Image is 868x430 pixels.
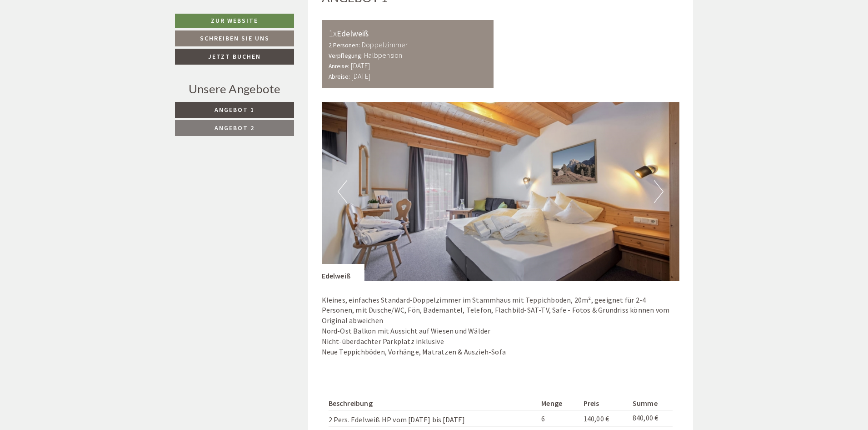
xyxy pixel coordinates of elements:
[329,41,360,49] small: 2 Personen:
[175,49,294,65] a: Jetzt buchen
[362,40,408,49] b: Doppelzimmer
[329,52,363,60] small: Verpflegung:
[329,410,538,427] td: 2 Pers. Edelweiß HP vom [DATE] bis [DATE]
[175,81,294,97] div: Unsere Angebote
[7,25,149,53] div: Guten Tag, wie können wir Ihnen helfen?
[329,27,487,40] div: Edelweiß
[329,62,350,70] small: Anreise:
[338,180,347,203] button: Previous
[175,14,294,28] a: Zur Website
[304,240,358,256] button: Senden
[322,264,365,281] div: Edelweiß
[329,396,538,410] th: Beschreibung
[629,396,673,410] th: Summe
[629,410,673,427] td: 840,00 €
[654,180,663,203] button: Next
[215,106,254,114] span: Angebot 1
[14,27,144,34] div: [GEOGRAPHIC_DATA]
[364,51,402,60] b: Halbpension
[538,410,579,427] td: 6
[14,45,144,51] small: 07:23
[580,396,629,410] th: Preis
[215,124,254,132] span: Angebot 2
[351,61,370,70] b: [DATE]
[175,30,294,46] a: Schreiben Sie uns
[322,102,680,281] img: image
[329,27,337,39] b: 1x
[155,7,204,23] div: Mittwoch
[584,414,609,423] span: 140,00 €
[538,396,579,410] th: Menge
[329,73,350,81] small: Abreise:
[322,295,680,357] p: Kleines, einfaches Standard-Doppelzimmer im Stammhaus mit Teppichboden, 20m², geeignet für 2-4 Pe...
[351,71,370,81] b: [DATE]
